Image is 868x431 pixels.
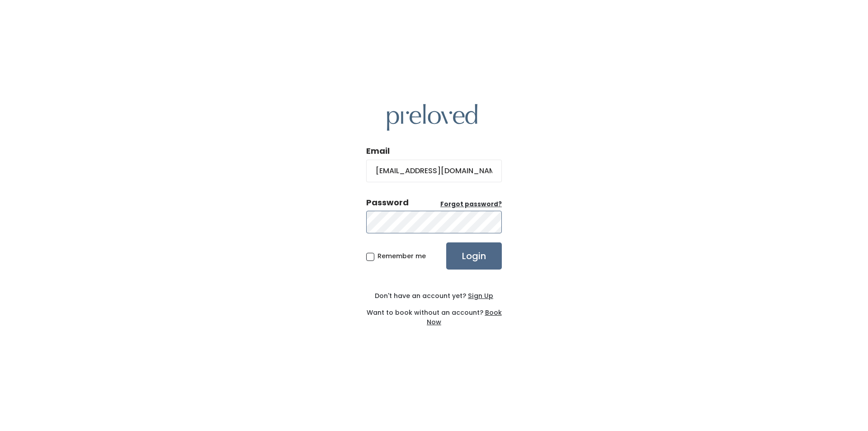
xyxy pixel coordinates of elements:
[468,291,493,300] u: Sign Up
[366,197,409,208] div: Password
[440,200,502,208] u: Forgot password?
[366,301,502,327] div: Want to book without an account?
[387,104,477,131] img: preloved logo
[446,242,502,270] input: Login
[366,145,390,157] label: Email
[377,251,426,260] span: Remember me
[427,308,502,327] a: Book Now
[466,291,493,300] a: Sign Up
[440,200,502,209] a: Forgot password?
[366,291,502,301] div: Don't have an account yet?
